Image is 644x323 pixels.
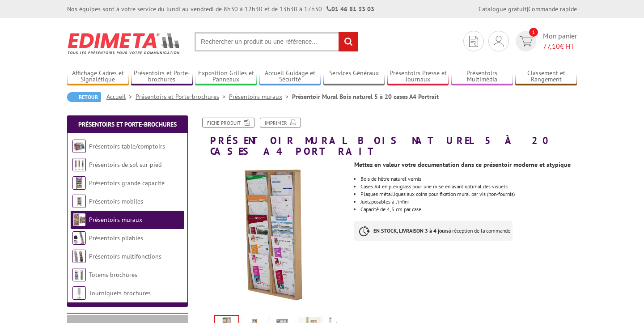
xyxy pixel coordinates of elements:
[529,28,538,37] span: 1
[72,286,86,300] img: Tourniquets brochures
[67,4,374,13] div: Nos équipes sont à votre service du lundi au vendredi de 8h30 à 12h30 et de 13h30 à 17h30
[292,92,439,101] li: Présentoir Mural Bois naturel 5 à 20 cases A4 Portrait
[190,118,584,157] h1: Présentoir Mural Bois naturel 5 à 20 cases A4 Portrait
[202,118,254,127] a: Fiche produit
[513,31,577,51] a: devis rapide 1 Mon panier 77,10€ HT
[360,199,577,204] li: Juxtaposables à l’infini
[354,221,513,241] p: à réception de la commande
[195,69,257,84] a: Exposition Grilles et Panneaux
[520,36,533,47] img: devis rapide
[106,93,136,101] a: Accueil
[72,231,86,245] img: Présentoirs pliables
[67,92,101,102] a: Retour
[469,36,478,47] img: devis rapide
[354,161,571,169] strong: Mettez en valeur votre documentation dans ce présentoir moderne et atypique
[543,31,577,51] span: Mon panier
[494,36,504,47] img: devis rapide
[89,216,142,224] a: Présentoirs muraux
[67,27,181,60] img: Edimeta
[543,41,577,51] span: € HT
[72,195,86,208] img: Présentoirs mobiles
[543,42,560,51] span: 77,10
[72,250,86,263] img: Présentoirs multifonctions
[89,271,137,279] a: Totems brochures
[72,140,86,153] img: Présentoirs table/comptoirs
[89,234,143,242] a: Présentoirs pliables
[451,69,513,84] a: Présentoirs Multimédia
[360,191,577,197] li: Plaques métalliques aux coins pour fixation mural par vis (non-fournis)
[323,69,385,84] a: Services Généraux
[479,5,527,13] a: Catalogue gratuit
[72,213,86,226] img: Présentoirs muraux
[89,142,165,150] a: Présentoirs table/comptoirs
[197,161,347,312] img: 430001_presentoir_mural_bois_naturel_10_cases_a4_portrait_flyers.jpg
[339,32,358,51] input: rechercher
[259,69,321,84] a: Accueil Guidage et Sécurité
[373,227,449,234] strong: EN STOCK, LIVRAISON 3 à 4 jours
[195,32,358,51] input: Rechercher un produit ou une référence...
[67,69,129,84] a: Affichage Cadres et Signalétique
[229,93,292,101] a: Présentoirs muraux
[360,176,577,182] li: Bois de hêtre naturel vernis
[72,176,86,190] img: Présentoirs grande capacité
[260,118,301,127] a: Imprimer
[89,161,161,169] a: Présentoirs de sol sur pied
[89,252,161,260] a: Présentoirs multifonctions
[89,289,151,297] a: Tourniquets brochures
[136,93,229,101] a: Présentoirs et Porte-brochures
[72,268,86,281] img: Totems brochures
[387,69,449,84] a: Présentoirs Presse et Journaux
[89,197,143,205] a: Présentoirs mobiles
[360,207,577,212] li: Capacité de 4,5 cm par case.
[131,69,193,84] a: Présentoirs et Porte-brochures
[72,158,86,171] img: Présentoirs de sol sur pied
[326,5,374,13] strong: 01 46 81 33 03
[89,179,165,187] a: Présentoirs grande capacité
[528,5,577,13] a: Commande rapide
[360,184,577,189] li: Cases A4 en plexiglass pour une mise en avant optimal des visuels
[78,120,177,128] a: Présentoirs et Porte-brochures
[515,69,577,84] a: Classement et Rangement
[479,4,577,13] div: |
